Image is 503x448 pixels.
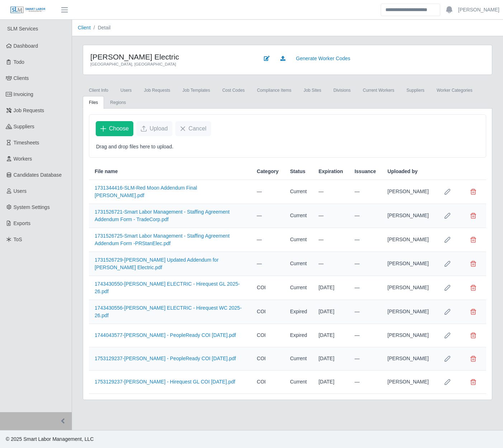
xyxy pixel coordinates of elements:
[95,257,219,270] a: 1731526729-[PERSON_NAME] Updated Addendum for [PERSON_NAME] Electric.pdf
[349,324,382,347] td: —
[355,168,376,175] span: Issuance
[349,347,382,371] td: —
[14,156,32,162] span: Workers
[10,6,46,14] img: SLM Logo
[431,84,479,97] a: Worker Categories
[95,233,229,246] a: 1731526725-Smart Labor Management - Staffing Agreement Addendum Form -PRStanElec.pdf
[313,300,348,324] td: [DATE]
[14,108,44,113] span: Job Requests
[313,252,348,276] td: —
[382,228,435,252] td: [PERSON_NAME]
[109,124,129,133] span: Choose
[189,124,207,133] span: Cancel
[251,252,284,276] td: —
[14,172,62,178] span: Candidates Database
[251,300,284,324] td: COI
[349,276,382,300] td: —
[95,356,236,361] a: 1753129237-[PERSON_NAME] - PeopleReady COI [DATE].pdf
[251,276,284,300] td: COI
[382,324,435,347] td: [PERSON_NAME]
[14,43,38,49] span: Dashboard
[466,352,480,366] button: Delete file
[466,281,480,295] button: Delete file
[136,121,172,136] button: Upload
[176,84,216,97] a: Job Templates
[251,347,284,371] td: COI
[150,124,168,133] span: Upload
[349,204,382,228] td: —
[95,281,240,294] a: 1743430550-[PERSON_NAME] ELECTRIC - Hirequest GL 2025-26.pdf
[466,233,480,247] button: Delete file
[96,121,133,136] button: Choose
[466,185,480,199] button: Delete file
[440,328,455,343] button: Row Edit
[90,52,248,61] h4: [PERSON_NAME] Electric
[382,347,435,371] td: [PERSON_NAME]
[440,233,455,247] button: Row Edit
[349,180,382,204] td: —
[284,180,313,204] td: Current
[7,26,38,32] span: SLM Services
[381,4,440,16] input: Search
[466,328,480,343] button: Delete file
[466,305,480,319] button: Delete file
[284,300,313,324] td: Expired
[95,305,242,318] a: 1743430556-[PERSON_NAME] ELECTRIC - Hirequest WC 2025-26.pdf
[14,140,39,146] span: Timesheets
[318,168,343,175] span: Expiration
[440,375,455,389] button: Row Edit
[251,180,284,204] td: —
[284,252,313,276] td: Current
[382,252,435,276] td: [PERSON_NAME]
[382,276,435,300] td: [PERSON_NAME]
[313,276,348,300] td: [DATE]
[382,371,435,394] td: [PERSON_NAME]
[14,237,22,242] span: ToS
[284,347,313,371] td: Current
[91,24,111,32] li: Detail
[90,61,248,67] div: [GEOGRAPHIC_DATA], [GEOGRAPHIC_DATA]
[357,84,400,97] a: Current Workers
[349,371,382,394] td: —
[400,84,431,97] a: Suppliers
[78,25,91,30] a: Client
[313,324,348,347] td: [DATE]
[440,209,455,223] button: Row Edit
[216,84,251,97] a: cost codes
[175,121,211,136] button: Cancel
[440,281,455,295] button: Row Edit
[6,436,94,442] span: © 2025 Smart Labor Management, LLC
[138,84,176,97] a: Job Requests
[327,84,357,97] a: Divisions
[14,75,29,81] span: Clients
[349,228,382,252] td: —
[96,143,479,151] p: Drag and drop files here to upload.
[313,371,348,394] td: [DATE]
[284,324,313,347] td: Expired
[313,228,348,252] td: —
[83,96,104,109] a: Files
[14,204,50,210] span: System Settings
[382,300,435,324] td: [PERSON_NAME]
[298,84,327,97] a: job sites
[95,209,229,222] a: 1731526721-Smart Labor Management - Staffing Agreement Addendum Form - TradeCorp.pdf
[458,6,499,14] a: [PERSON_NAME]
[251,204,284,228] td: —
[95,185,197,198] a: 1731344416-SLM-Red Moon Addendum Final [PERSON_NAME].pdf
[284,228,313,252] td: Current
[313,204,348,228] td: —
[284,276,313,300] td: Current
[382,180,435,204] td: [PERSON_NAME]
[257,168,279,175] span: Category
[95,379,235,385] a: 1753129237-[PERSON_NAME] - Hirequest GL COI [DATE].pdf
[251,228,284,252] td: —
[251,84,298,97] a: Compliance Items
[382,204,435,228] td: [PERSON_NAME]
[14,220,30,226] span: Exports
[251,371,284,394] td: COI
[466,257,480,271] button: Delete file
[284,371,313,394] td: Current
[313,180,348,204] td: —
[466,209,480,223] button: Delete file
[388,168,418,175] span: Uploaded by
